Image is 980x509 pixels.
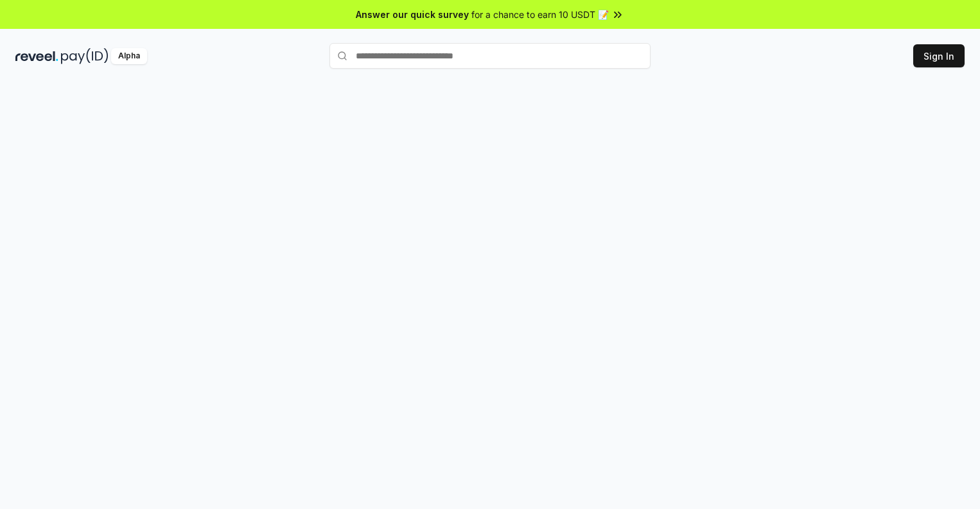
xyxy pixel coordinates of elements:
[913,44,965,67] button: Sign In
[15,48,58,64] img: reveel_dark
[356,8,469,21] span: Answer our quick survey
[471,8,609,21] span: for a chance to earn 10 USDT 📝
[61,48,109,64] img: pay_id
[111,48,147,64] div: Alpha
